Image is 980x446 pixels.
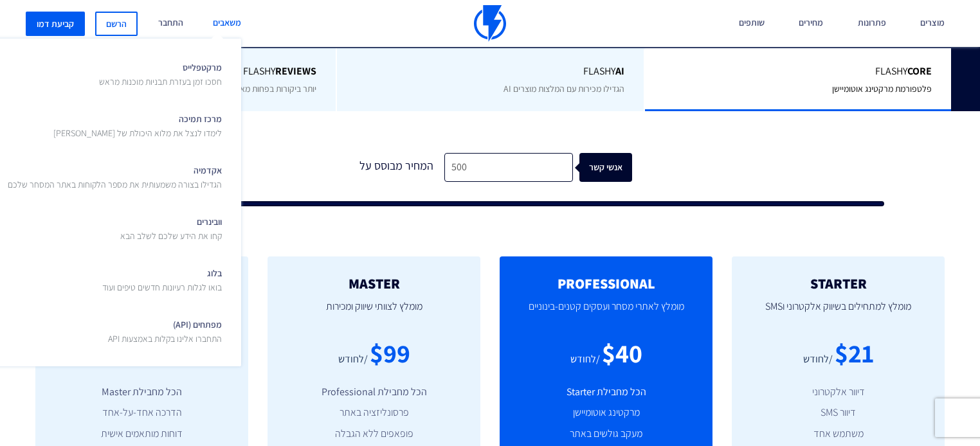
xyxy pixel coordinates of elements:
[275,64,316,78] b: REVIEWS
[338,352,368,367] div: /לחודש
[287,291,461,335] p: מומלץ לצוותי שיווק ומכירות
[53,127,222,139] p: לימדו לנצל את מלוא היכולת של [PERSON_NAME]
[26,12,85,36] a: קביעת דמו
[570,352,600,367] div: /לחודש
[504,83,624,94] span: הגדילו מכירות עם המלצות מוצרים AI
[519,385,693,400] li: הכל מחבילת Starter
[615,64,624,78] b: AI
[519,427,693,442] li: מעקב גולשים באתר
[832,83,932,94] span: פלטפורמת מרקטינג אוטומיישן
[356,64,624,79] span: Flashy
[519,406,693,420] li: מרקטינג אוטומיישן
[120,212,222,242] span: וובינרים
[8,161,222,191] span: אקדמיה
[519,291,693,335] p: מומלץ לאתרי מסחר ועסקים קטנים-בינוניים
[751,291,925,335] p: מומלץ למתחילים בשיווק אלקטרוני וSMS
[102,263,222,294] span: בלוג
[287,385,461,400] li: הכל מחבילת Professional
[287,276,461,291] h2: MASTER
[287,406,461,420] li: פרסונליזציה באתר
[102,281,222,294] p: בואו לגלות רעיונות חדשים טיפים ועוד
[55,427,229,442] li: דוחות מותאמים אישית
[55,385,229,400] li: הכל מחבילת Master
[602,335,642,371] div: $40
[803,352,833,367] div: /לחודש
[99,58,222,88] span: מרקטפלייס
[751,406,925,420] li: דיוור SMS
[835,335,874,371] div: $21
[230,83,316,94] span: יותר ביקורות בפחות מאמץ
[591,153,644,182] div: אנשי קשר
[53,109,222,139] span: מרכז תמיכה
[751,427,925,442] li: משתמש אחד
[348,153,444,182] div: המחיר מבוסס על
[108,315,222,345] span: מפתחים (API)
[99,75,222,88] p: חסכו זמן בעזרת תבניות מוכנות מראש
[55,406,229,420] li: הדרכה אחד-על-אחד
[287,427,461,442] li: פופאפים ללא הגבלה
[8,178,222,191] p: הגדילו בצורה משמעותית את מספר הלקוחות באתר המסחר שלכם
[751,385,925,400] li: דיוור אלקטרוני
[907,64,932,78] b: Core
[751,276,925,291] h2: STARTER
[108,332,222,345] p: התחברו אלינו בקלות באמצעות API
[370,335,410,371] div: $99
[664,64,932,79] span: Flashy
[95,12,138,36] a: הרשם
[120,229,222,242] p: קחו את הידע שלכם לשלב הבא
[519,276,693,291] h2: PROFESSIONAL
